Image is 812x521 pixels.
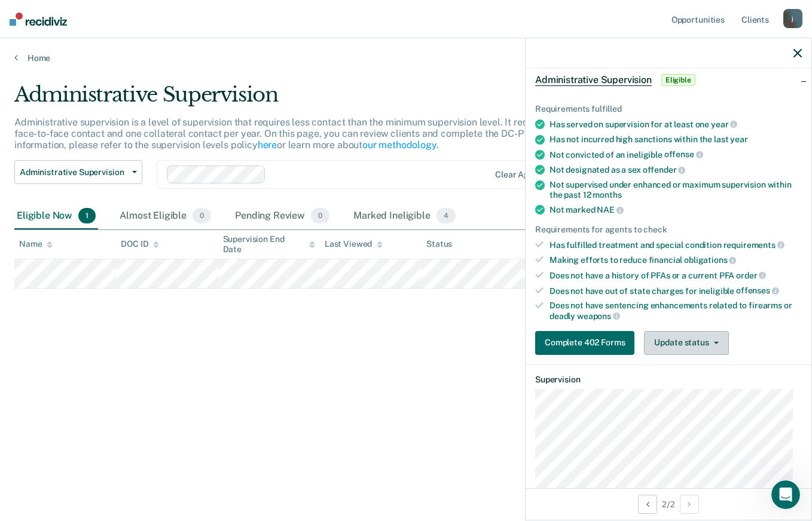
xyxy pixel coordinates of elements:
[78,208,96,223] span: 1
[14,203,98,229] div: Eligible Now
[724,240,784,250] span: requirements
[362,139,436,151] a: our methodology
[117,203,213,229] div: Almost Eligible
[550,149,802,160] div: Not convicted of an ineligible
[577,311,620,321] span: weapons
[550,164,802,175] div: Not designated as a sex
[736,286,779,295] span: offenses
[711,119,737,129] span: year
[325,239,383,249] div: Last Viewed
[535,225,802,235] div: Requirements for agents to check
[593,190,621,200] span: months
[550,255,802,265] div: Making efforts to reduce financial
[684,255,736,265] span: obligations
[550,301,802,321] div: Does not have sentencing enhancements related to firearms or deadly
[771,480,800,509] iframe: Intercom live chat
[535,74,652,86] span: Administrative Supervision
[223,234,315,255] div: Supervision End Date
[550,240,802,250] div: Has fulfilled treatment and special condition
[10,13,67,26] img: Recidiviz
[644,331,728,355] button: Update status
[311,208,329,223] span: 0
[550,270,802,281] div: Does not have a history of PFAs or a current PFA order
[19,239,53,249] div: Name
[426,239,452,249] div: Status
[193,208,211,223] span: 0
[550,180,802,200] div: Not supervised under enhanced or maximum supervision within the past 12
[550,204,802,215] div: Not marked
[535,375,802,385] dt: Supervision
[233,203,332,229] div: Pending Review
[597,205,623,214] span: NAE
[535,331,639,355] a: Complete 402 Forms
[661,74,695,86] span: Eligible
[526,61,811,99] div: Administrative SupervisionEligible
[535,331,634,355] button: Complete 402 Forms
[535,104,802,114] div: Requirements fulfilled
[495,170,546,180] div: Clear agents
[664,149,703,159] span: offense
[436,208,456,223] span: 4
[20,167,127,177] span: Administrative Supervision
[351,203,458,229] div: Marked Ineligible
[121,239,159,249] div: DOC ID
[638,495,657,514] button: Previous Opportunity
[643,165,686,174] span: offender
[14,117,610,151] p: Administrative supervision is a level of supervision that requires less contact than the minimum ...
[550,286,802,296] div: Does not have out of state charges for ineligible
[680,495,699,514] button: Next Opportunity
[730,134,747,144] span: year
[14,82,624,117] div: Administrative Supervision
[550,119,802,130] div: Has served on supervision for at least one
[783,9,802,28] div: j
[14,53,798,63] a: Home
[258,139,277,151] a: here
[526,488,811,520] div: 2 / 2
[550,134,802,145] div: Has not incurred high sanctions within the last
